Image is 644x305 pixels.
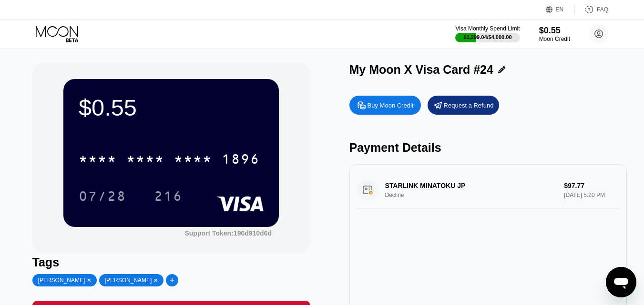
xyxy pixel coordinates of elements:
div: Visa Monthly Spend Limit [455,25,520,32]
iframe: Button to launch messaging window [606,267,636,297]
div: 07/28 [72,184,133,208]
div: Support Token: 196d910d6d [184,229,272,237]
div: EN [556,6,564,13]
div: EN [546,5,575,14]
div: Visa Monthly Spend Limit$1,299.04/$4,000.00 [455,25,520,42]
div: $0.55Moon Credit [539,26,570,42]
div: My Moon X Visa Card #24 [349,63,493,77]
div: 1896 [222,153,260,168]
div: 216 [147,184,190,208]
div: $0.55 [539,26,570,36]
div: Buy Moon Credit [349,96,421,115]
div: Buy Moon Credit [368,101,414,109]
div: Request a Refund [428,96,499,115]
div: $1,299.04 / $4,000.00 [464,34,512,40]
div: $0.55 [79,94,264,121]
div: FAQ [597,6,608,13]
div: Support Token:196d910d6d [184,229,272,237]
div: Tags [32,256,310,269]
div: 07/28 [79,190,126,205]
div: 216 [154,190,183,205]
div: Payment Details [349,141,627,155]
div: Moon Credit [539,36,570,42]
div: FAQ [575,5,608,14]
div: Request a Refund [444,101,494,109]
div: [PERSON_NAME] [105,277,152,284]
div: [PERSON_NAME] [38,277,85,284]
